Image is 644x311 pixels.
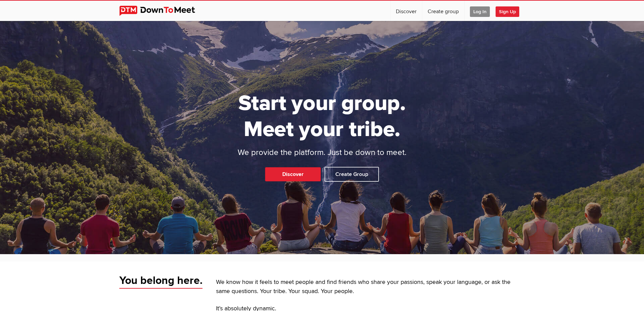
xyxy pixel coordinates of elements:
[470,6,490,17] span: Log In
[325,167,379,182] a: Create Group
[422,1,464,21] a: Create group
[265,167,321,181] a: Discover
[212,90,432,142] h1: Start your group. Meet your tribe.
[464,1,495,21] a: Log In
[119,6,206,16] img: DownToMeet
[216,278,525,296] p: We know how it feels to meet people and find friends who share your passions, speak your language...
[496,1,525,21] a: Sign Up
[496,6,519,17] span: Sign Up
[390,1,422,21] a: Discover
[119,274,202,289] span: You belong here.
